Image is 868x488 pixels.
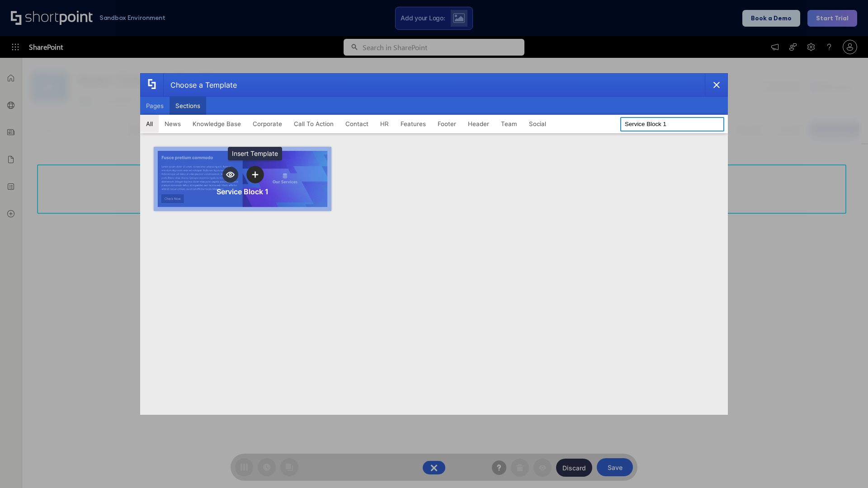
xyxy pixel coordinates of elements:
button: All [140,115,159,133]
div: template selector [140,73,728,415]
button: Knowledge Base [187,115,247,133]
iframe: Chat Widget [823,445,868,488]
div: Choose a Template [163,74,237,96]
button: Header [462,115,495,133]
button: Contact [340,115,374,133]
button: Corporate [247,115,288,133]
button: Team [495,115,523,133]
button: Footer [432,115,462,133]
button: News [159,115,187,133]
button: Features [395,115,432,133]
button: Sections [170,97,206,115]
button: HR [374,115,395,133]
button: Pages [140,97,170,115]
input: Search [620,117,724,131]
button: Call To Action [288,115,340,133]
button: Social [523,115,552,133]
div: Service Block 1 [217,187,269,196]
